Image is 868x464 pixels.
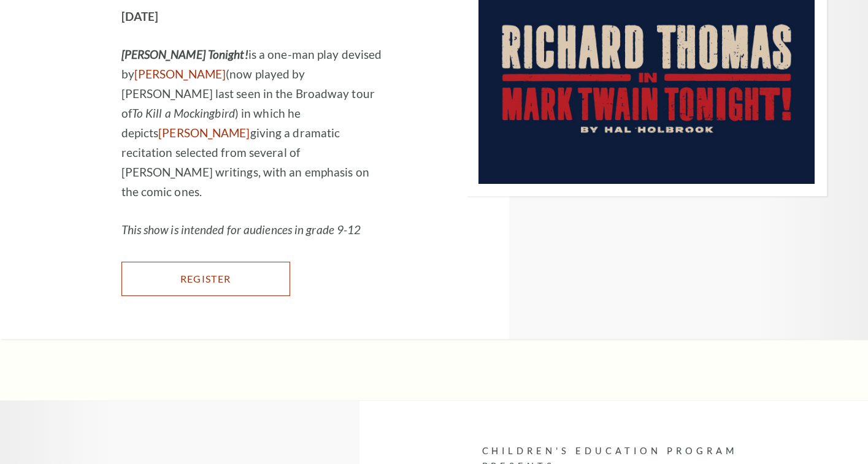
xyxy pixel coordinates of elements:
[121,45,386,202] p: is a one-man play devised by (now played by [PERSON_NAME] last seen in the Broadway tour of ) in ...
[132,106,235,120] em: To Kill a Mockingbird
[121,47,248,61] em: [PERSON_NAME] Tonight!
[121,262,290,296] a: Register
[134,67,226,81] a: [PERSON_NAME]
[158,126,250,140] a: [PERSON_NAME]
[121,222,361,237] em: This show is intended for audiences in grade 9-12
[121,9,159,23] strong: [DATE]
